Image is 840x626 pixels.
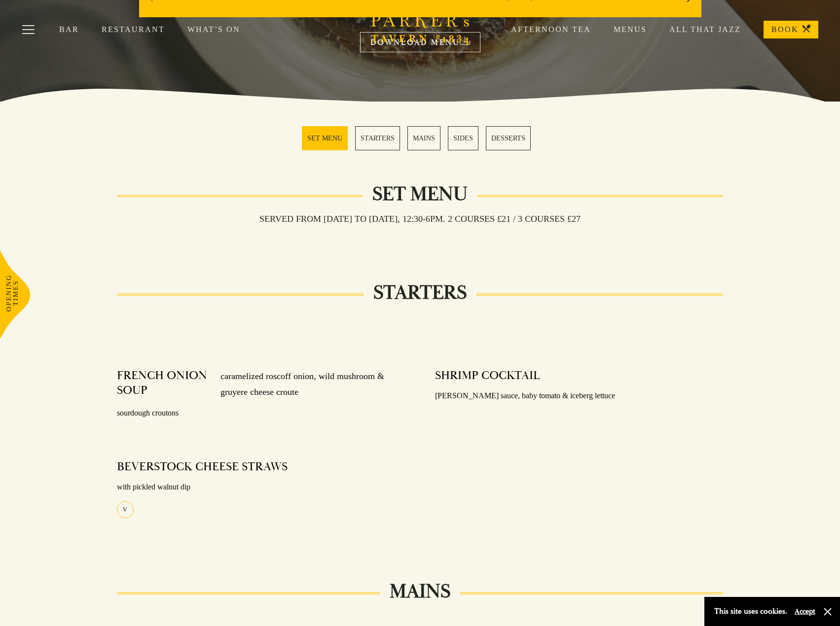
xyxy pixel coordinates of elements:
button: Accept [795,607,815,616]
a: 3 / 5 [407,126,440,150]
h2: MAINS [380,580,460,603]
div: V [117,501,134,518]
p: [PERSON_NAME] sauce, baby tomato & iceberg lettuce [435,389,724,403]
a: 2 / 5 [355,126,400,150]
h4: BEVERSTOCK CHEESE STRAWS [117,459,288,474]
p: This site uses cookies. [714,604,787,619]
p: with pickled walnut dip [117,480,405,494]
p: sourdough croutons [117,406,405,420]
h4: SHRIMP COCKTAIL [435,368,540,383]
a: 4 / 5 [448,126,478,150]
h3: Served from [DATE] to [DATE], 12:30-6pm. 2 COURSES £21 / 3 COURSES £27 [250,213,590,224]
a: 1 / 5 [302,126,348,150]
button: Close and accept [823,607,833,617]
h2: STARTERS [364,281,476,305]
a: 5 / 5 [486,126,531,150]
p: caramelized roscoff onion, wild mushroom & gruyere cheese croute [211,368,405,400]
h2: Set Menu [363,182,477,206]
h4: FRENCH ONION SOUP [117,368,211,400]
